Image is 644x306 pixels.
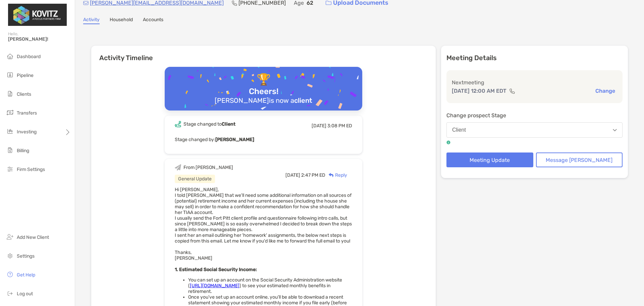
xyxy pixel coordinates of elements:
[83,17,100,24] a: Activity
[175,135,352,144] p: Stage changed by:
[452,87,506,95] p: [DATE] 12:00 AM EDT
[17,234,49,240] span: Add New Client
[329,173,334,177] img: Reply icon
[17,253,35,259] span: Settings
[446,140,450,144] img: tooltip
[446,152,533,167] button: Meeting Update
[232,0,237,6] img: Phone Icon
[222,121,235,127] b: Client
[143,17,163,24] a: Accounts
[325,172,347,179] div: Reply
[536,152,623,167] button: Message [PERSON_NAME]
[6,108,14,117] img: transfers icon
[6,146,14,154] img: billing icon
[6,252,14,260] img: settings icon
[17,73,34,78] span: Pipeline
[6,52,14,60] img: dashboard icon
[446,111,623,120] p: Change prospect Stage
[285,172,300,178] span: [DATE]
[327,123,352,129] span: 3:08 PM ED
[326,1,331,5] img: button icon
[452,127,466,133] div: Client
[175,121,181,127] img: Event icon
[254,73,273,87] div: 🏆
[8,3,67,27] img: Zoe Logo
[6,289,14,297] img: logout icon
[17,129,37,135] span: Investing
[17,54,41,59] span: Dashboard
[6,71,14,79] img: pipeline icon
[6,233,14,241] img: add_new_client icon
[246,87,281,96] div: Cheers!
[593,87,617,94] button: Change
[175,267,257,272] strong: 1. Estimated Social Security Income:
[17,291,33,297] span: Log out
[17,272,35,278] span: Get Help
[188,277,352,294] li: You can set up an account on the Social Security Administration website ( ) to see your estimated...
[6,270,14,278] img: get-help icon
[6,90,14,98] img: clients icon
[301,172,325,178] span: 2:47 PM ED
[452,78,617,87] p: Next meeting
[294,96,312,104] b: client
[17,148,29,154] span: Billing
[91,46,436,62] h6: Activity Timeline
[110,17,133,24] a: Household
[17,110,37,116] span: Transfers
[6,127,14,135] img: investing icon
[190,283,239,289] a: [URL][DOMAIN_NAME]
[509,88,515,94] img: communication type
[175,164,181,171] img: Event icon
[8,36,71,42] span: [PERSON_NAME]!
[175,175,215,183] div: General Update
[6,165,14,173] img: firm-settings icon
[17,91,31,97] span: Clients
[446,122,623,138] button: Client
[215,137,254,142] b: [PERSON_NAME]
[212,96,315,104] div: [PERSON_NAME] is now a
[613,129,617,131] img: Open dropdown arrow
[183,121,235,127] div: Stage changed to
[183,165,233,170] div: From [PERSON_NAME]
[446,54,623,62] p: Meeting Details
[165,67,362,125] img: Confetti
[17,167,45,172] span: Firm Settings
[83,1,89,5] img: Email Icon
[312,123,326,129] span: [DATE]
